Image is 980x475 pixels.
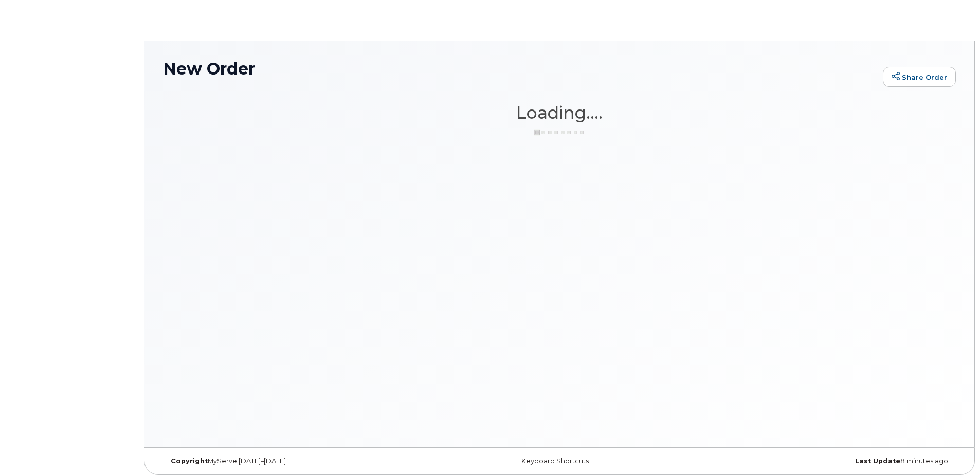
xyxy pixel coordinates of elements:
h1: Loading.... [163,103,956,122]
a: Keyboard Shortcuts [521,457,589,465]
a: Share Order [883,67,956,87]
div: MyServe [DATE]–[DATE] [163,457,427,465]
strong: Last Update [855,457,900,465]
div: 8 minutes ago [692,457,956,465]
h1: New Order [163,60,878,78]
strong: Copyright [171,457,208,465]
img: ajax-loader-3a6953c30dc77f0bf724df975f13086db4f4c1262e45940f03d1251963f1bf2e.gif [534,129,585,136]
